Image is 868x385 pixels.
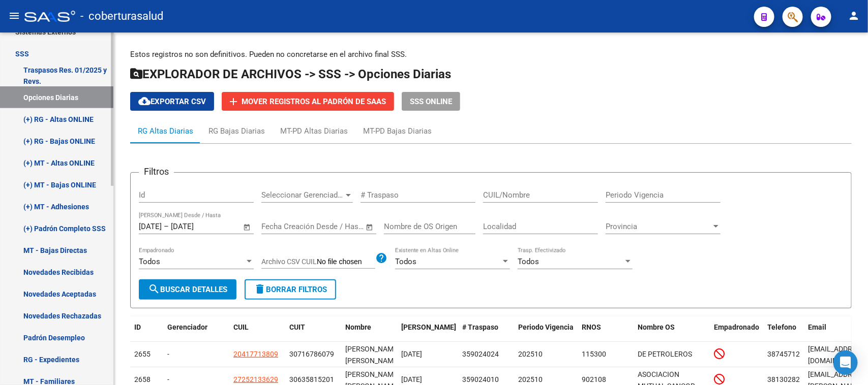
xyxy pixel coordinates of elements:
[289,348,334,360] div: 30716786079
[148,285,227,294] span: Buscar Detalles
[804,316,860,350] datatable-header-cell: Email
[397,316,458,350] datatable-header-cell: Fecha Traspaso
[163,316,229,350] datatable-header-cell: Gerenciador
[164,222,169,231] span: –
[518,323,574,331] span: Periodo Vigencia
[280,125,348,137] div: MT-PD Altas Diarias
[261,190,344,200] span: Seleccionar Gerenciador
[375,252,387,264] mat-icon: help
[138,125,193,137] div: RG Altas Diarias
[341,316,397,350] datatable-header-cell: Nombre
[229,316,285,350] datatable-header-cell: CUIL
[312,222,361,231] input: Fecha fin
[514,316,578,350] datatable-header-cell: Periodo Vigencia
[363,125,432,137] div: MT-PD Bajas Diarias
[167,350,169,358] span: -
[261,222,303,231] input: Fecha inicio
[289,323,305,331] span: CUIT
[410,97,452,106] span: SSS ONLINE
[606,222,711,231] span: Provincia
[462,323,498,331] span: # Traspaso
[582,323,601,331] span: RNOS
[139,165,174,179] h3: Filtros
[245,279,336,300] button: Borrar Filtros
[714,323,759,331] span: Empadronado
[242,97,386,106] span: Mover registros al PADRÓN de SAAS
[458,316,514,350] datatable-header-cell: # Traspaso
[227,95,240,108] mat-icon: add
[130,67,451,81] span: EXPLORADOR DE ARCHIVOS -> SSS -> Opciones Diarias
[638,350,692,358] span: DE PETROLEROS
[222,92,394,111] button: Mover registros al PADRÓN de SAAS
[134,323,141,331] span: ID
[808,323,826,331] span: Email
[833,350,858,375] div: Open Intercom Messenger
[130,92,214,111] button: Exportar CSV
[345,323,371,331] span: Nombre
[634,316,710,350] datatable-header-cell: Nombre OS
[345,345,400,365] span: [PERSON_NAME] [PERSON_NAME]
[848,10,860,22] mat-icon: person
[518,257,539,266] span: Todos
[808,345,866,365] span: t.a.tiana.p.avlo.10.9+e33e@gmail.com
[148,283,160,295] mat-icon: search
[134,350,151,358] span: 2655
[254,285,327,294] span: Borrar Filtros
[167,323,207,331] span: Gerenciador
[80,5,163,27] span: - coberturasalud
[582,375,606,383] span: 902108
[8,10,20,22] mat-icon: menu
[364,221,376,233] button: Open calendar
[233,350,278,358] span: 20417713809
[242,221,253,233] button: Open calendar
[767,323,796,331] span: Telefono
[462,375,499,383] span: 359024010
[139,279,236,300] button: Buscar Detalles
[578,316,634,350] datatable-header-cell: RNOS
[261,258,317,266] span: Archivo CSV CUIL
[139,222,162,231] input: Fecha inicio
[138,95,151,107] mat-icon: cloud_download
[763,316,804,350] datatable-header-cell: Telefono
[401,323,456,331] span: [PERSON_NAME]
[233,375,278,383] span: 27252133629
[285,316,341,350] datatable-header-cell: CUIT
[518,375,543,383] span: 202510
[462,350,499,358] span: 359024024
[254,283,266,295] mat-icon: delete
[134,375,151,383] span: 2658
[167,375,169,383] span: -
[638,323,675,331] span: Nombre OS
[138,97,206,106] span: Exportar CSV
[130,316,163,350] datatable-header-cell: ID
[767,375,808,383] span: 3813028272
[139,257,160,266] span: Todos
[171,222,220,231] input: Fecha fin
[317,258,375,267] input: Archivo CSV CUIL
[395,257,416,266] span: Todos
[582,350,606,358] span: 115300
[130,49,852,60] p: Estos registros no son definitivos. Pueden no concretarse en el archivo final SSS.
[208,125,265,137] div: RG Bajas Diarias
[518,350,543,358] span: 202510
[401,348,454,360] div: [DATE]
[710,316,763,350] datatable-header-cell: Empadronado
[767,350,808,358] span: 3874571254
[233,323,249,331] span: CUIL
[402,92,460,111] button: SSS ONLINE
